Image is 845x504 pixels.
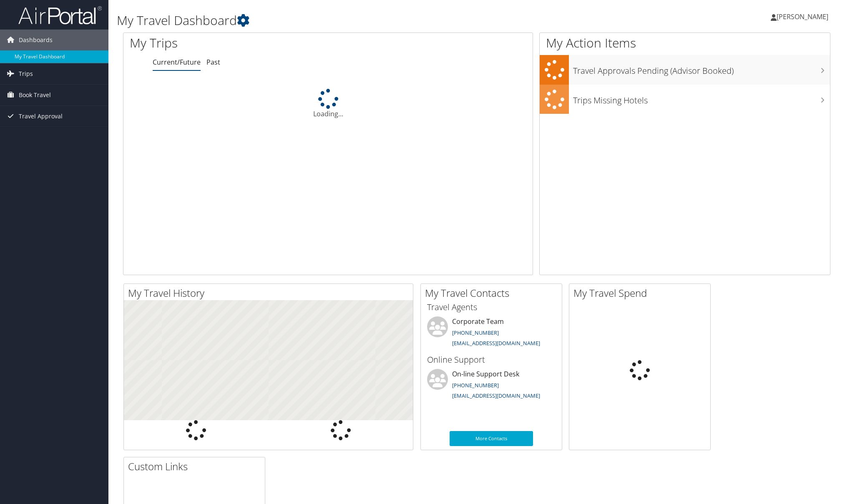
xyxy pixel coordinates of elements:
h3: Trips Missing Hotels [573,90,830,106]
a: [EMAIL_ADDRESS][DOMAIN_NAME] [452,339,540,347]
h2: My Travel Spend [573,286,710,300]
h2: My Travel Contacts [425,286,562,300]
span: Dashboards [19,30,53,50]
a: Past [206,58,220,67]
a: Trips Missing Hotels [540,85,830,114]
div: Loading... [123,89,533,119]
li: Corporate Team [423,316,560,351]
h2: My Travel History [128,286,413,300]
span: Travel Approval [19,106,63,127]
span: Trips [19,63,33,84]
span: Book Travel [19,85,51,105]
a: Current/Future [153,58,201,67]
h3: Online Support [427,354,556,366]
h2: Custom Links [128,459,265,474]
a: [PERSON_NAME] [771,4,837,29]
h1: My Action Items [540,34,830,52]
h3: Travel Agents [427,301,556,313]
a: [EMAIL_ADDRESS][DOMAIN_NAME] [452,392,540,399]
h3: Travel Approvals Pending (Advisor Booked) [573,61,830,77]
img: airportal-logo.png [18,5,102,25]
a: More Contacts [450,431,533,446]
a: [PHONE_NUMBER] [452,381,499,389]
a: Travel Approvals Pending (Advisor Booked) [540,55,830,85]
h1: My Trips [130,34,356,52]
a: [PHONE_NUMBER] [452,329,499,336]
h1: My Travel Dashboard [117,12,597,29]
span: [PERSON_NAME] [777,12,828,21]
li: On-line Support Desk [423,369,560,403]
